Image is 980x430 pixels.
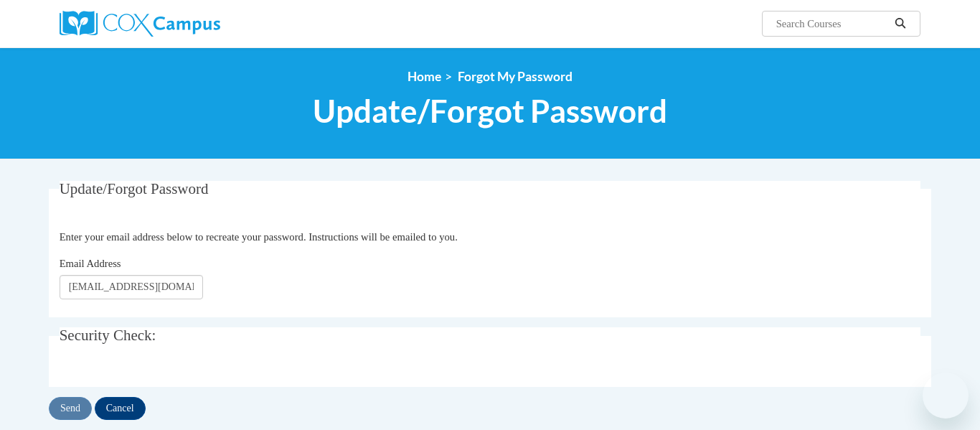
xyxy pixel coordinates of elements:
[890,15,911,32] button: Search
[407,69,441,84] a: Home
[60,231,458,243] span: Enter your email address below to recreate your password. Instructions will be emailed to you.
[458,69,573,84] span: Forgot My Password
[60,258,121,269] span: Email Address
[60,180,209,197] span: Update/Forgot Password
[95,397,146,420] input: Cancel
[313,92,667,130] span: Update/Forgot Password
[60,11,332,37] a: Cox Campus
[60,275,203,299] input: Email
[60,11,220,37] img: Cox Campus
[60,327,156,344] span: Security Check:
[775,15,890,32] input: Search Courses
[923,373,969,419] iframe: Button to launch messaging window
